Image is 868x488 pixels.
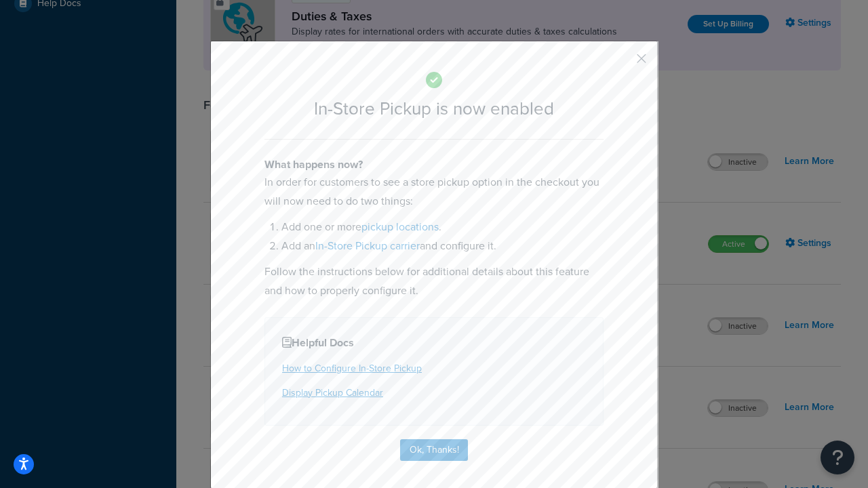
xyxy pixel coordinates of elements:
a: How to Configure In-Store Pickup [282,361,422,375]
button: Ok, Thanks! [400,439,468,461]
li: Add an and configure it. [281,237,604,256]
p: In order for customers to see a store pickup option in the checkout you will now need to do two t... [264,173,604,211]
h4: Helpful Docs [282,335,586,351]
a: Display Pickup Calendar [282,386,383,400]
h2: In-Store Pickup is now enabled [264,99,604,119]
a: In-Store Pickup carrier [315,238,420,253]
h4: What happens now? [264,157,604,173]
a: pickup locations [361,219,439,235]
p: Follow the instructions below for additional details about this feature and how to properly confi... [264,262,604,300]
li: Add one or more . [281,218,604,237]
